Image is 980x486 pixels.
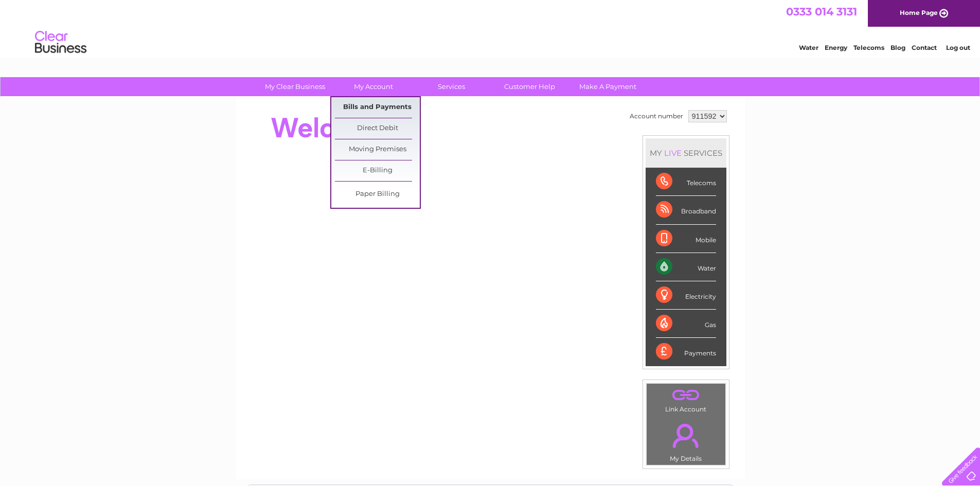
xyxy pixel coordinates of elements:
a: Make A Payment [565,77,650,96]
img: logo.png [34,27,87,58]
a: Energy [825,44,847,51]
a: Moving Premises [335,139,420,160]
a: Contact [912,44,937,51]
a: My Account [331,77,416,96]
a: . [649,386,723,404]
a: Bills and Payments [335,97,420,118]
div: Water [656,253,716,281]
div: Clear Business is a trading name of Verastar Limited (registered in [GEOGRAPHIC_DATA] No. 3667643... [247,6,734,50]
a: Log out [946,44,970,51]
a: . [649,418,723,454]
a: Water [799,44,818,51]
div: Telecoms [656,168,716,196]
div: Gas [656,310,716,338]
div: Broadband [656,196,716,224]
a: Customer Help [487,77,572,96]
div: Mobile [656,225,716,253]
td: My Details [646,415,726,465]
a: E-Billing [335,160,420,181]
a: Direct Debit [335,118,420,139]
a: My Clear Business [253,77,337,96]
div: LIVE [662,148,684,158]
a: Blog [890,44,905,51]
td: Link Account [646,383,726,416]
a: Telecoms [853,44,884,51]
a: Paper Billing [335,184,420,205]
div: Electricity [656,281,716,310]
a: Services [409,77,494,96]
td: Account number [627,107,686,125]
a: 0333 014 3131 [786,5,857,18]
div: MY SERVICES [646,138,726,168]
div: Payments [656,338,716,366]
